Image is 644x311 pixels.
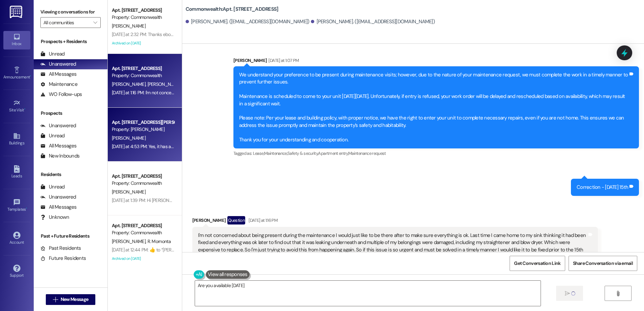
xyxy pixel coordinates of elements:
[3,31,30,49] a: Inbox
[287,150,318,156] span: Safety & security ,
[40,61,76,68] div: Unanswered
[192,216,598,227] div: [PERSON_NAME]
[195,281,541,306] textarea: Are you available [DATE]
[569,256,637,271] button: Share Conversation via email
[267,57,299,64] div: [DATE] at 1:07 PM
[26,206,27,211] span: •
[40,142,76,149] div: All Messages
[227,216,245,224] div: Question
[112,135,146,141] span: [PERSON_NAME]
[53,297,58,302] i: 
[112,7,174,14] div: Apt. [STREET_ADDRESS]
[40,245,81,252] div: Past Residents
[264,150,287,156] span: Maintenance ,
[112,31,208,37] div: [DATE] at 2:32 PM: Thanks ebony! You're the best!
[514,260,560,267] span: Get Conversation Link
[40,122,76,129] div: Unanswered
[147,238,170,244] span: R. Mornonta
[112,143,238,149] div: [DATE] at 4:53 PM: Yes, it has already been taken care of. Thanks!
[3,97,30,115] a: Site Visit •
[3,197,30,215] a: Templates •
[93,20,97,25] i: 
[46,294,96,305] button: New Message
[40,81,77,88] div: Maintenance
[198,232,587,275] div: I'm not concerned about being present during the maintenance I would just like to be there after ...
[112,173,174,180] div: Apt. [STREET_ADDRESS]
[147,81,181,87] span: [PERSON_NAME]
[112,126,174,133] div: Property: [PERSON_NAME]
[40,152,79,160] div: New Inbounds
[112,180,174,187] div: Property: Commonwealth
[112,238,148,244] span: [PERSON_NAME]
[3,163,30,181] a: Leads
[40,194,76,201] div: Unanswered
[233,148,639,158] div: Tagged as:
[112,72,174,79] div: Property: Commonwealth
[311,18,435,25] div: [PERSON_NAME]. ([EMAIL_ADDRESS][DOMAIN_NAME])
[247,217,278,224] div: [DATE] at 1:16 PM
[10,6,24,18] img: ResiDesk Logo
[112,229,174,236] div: Property: Commonwealth
[3,130,30,148] a: Buildings
[348,150,386,156] span: Maintenance request
[239,71,628,143] div: We understand your preference to be present during maintenance visits; however, due to the nature...
[573,260,633,267] span: Share Conversation via email
[43,17,90,28] input: All communities
[577,184,628,191] div: Correction - [DATE] 15th
[112,23,146,29] span: [PERSON_NAME]
[40,204,76,211] div: All Messages
[112,81,148,87] span: [PERSON_NAME]
[615,291,620,296] i: 
[24,107,25,111] span: •
[34,110,107,117] div: Prospects
[112,65,174,72] div: Apt. [STREET_ADDRESS]
[112,14,174,21] div: Property: Commonwealth
[112,222,174,229] div: Apt. [STREET_ADDRESS]
[40,255,86,262] div: Future Residents
[111,254,175,263] div: Archived on [DATE]
[112,189,146,195] span: [PERSON_NAME]
[34,38,107,45] div: Prospects + Residents
[61,296,88,303] span: New Message
[186,6,279,13] b: Commonwealth: Apt. [STREET_ADDRESS]
[40,132,65,139] div: Unread
[40,7,101,17] label: Viewing conversations for
[40,91,82,98] div: WO Follow-ups
[34,171,107,178] div: Residents
[40,50,65,58] div: Unread
[318,150,348,156] span: Apartment entry ,
[186,18,310,25] div: [PERSON_NAME]. ([EMAIL_ADDRESS][DOMAIN_NAME])
[112,197,363,203] div: [DATE] at 1:39 PM: Hi [PERSON_NAME], Maintenance is welcome to enter my apartment. I will not be ...
[253,150,264,156] span: Lease ,
[40,71,76,78] div: All Messages
[3,230,30,248] a: Account
[111,39,175,47] div: Archived on [DATE]
[233,57,639,66] div: [PERSON_NAME]
[40,214,69,221] div: Unknown
[565,291,570,296] i: 
[112,119,174,126] div: Apt. [STREET_ADDRESS][PERSON_NAME]
[510,256,565,271] button: Get Conversation Link
[40,183,65,191] div: Unread
[34,233,107,240] div: Past + Future Residents
[3,263,30,281] a: Support
[30,74,31,78] span: •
